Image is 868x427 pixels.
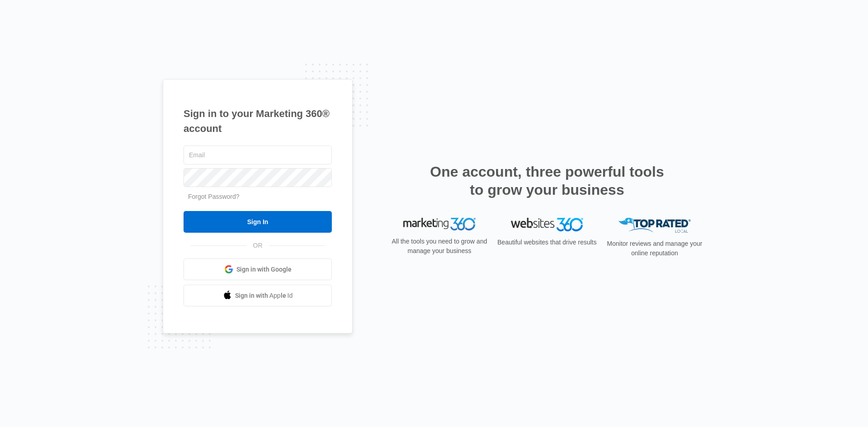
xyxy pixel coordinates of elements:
[511,218,583,231] img: Websites 360
[184,285,332,306] a: Sign in with Apple Id
[496,238,598,247] p: Beautiful websites that drive results
[403,218,476,230] img: Marketing 360
[235,291,293,300] span: Sign in with Apple Id
[188,193,240,200] a: Forgot Password?
[247,241,269,250] span: OR
[604,239,705,258] p: Monitor reviews and manage your online reputation
[184,211,332,233] input: Sign In
[389,237,490,256] p: All the tools you need to grow and manage your business
[184,258,332,280] a: Sign in with Google
[427,163,667,199] h2: One account, three powerful tools to grow your business
[184,145,332,164] input: Email
[236,265,292,274] span: Sign in with Google
[184,106,332,136] h1: Sign in to your Marketing 360® account
[618,218,691,233] img: Top Rated Local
